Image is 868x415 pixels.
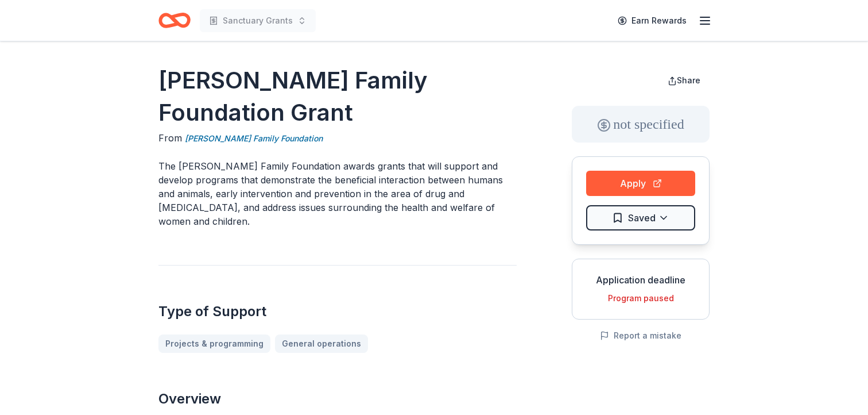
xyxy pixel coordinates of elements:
[628,210,656,225] span: Saved
[158,7,191,34] a: Home
[158,131,517,145] div: From
[572,106,710,143] div: not specified
[158,64,517,129] h1: [PERSON_NAME] Family Foundation Grant
[158,159,517,228] p: The [PERSON_NAME] Family Foundation awards grants that will support and develop programs that dem...
[658,69,710,92] button: Share
[185,132,323,145] a: [PERSON_NAME] Family Foundation
[200,9,316,32] button: Sanctuary Grants
[600,329,681,343] button: Report a mistake
[158,302,517,321] h2: Type of Support
[582,273,700,287] div: Application deadline
[611,10,693,31] a: Earn Rewards
[223,14,293,28] span: Sanctuary Grants
[677,75,700,85] span: Share
[158,335,270,353] a: Projects & programming
[586,171,695,196] button: Apply
[586,205,695,230] button: Saved
[158,390,517,408] h2: Overview
[582,291,700,305] div: Program paused
[275,335,368,353] a: General operations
